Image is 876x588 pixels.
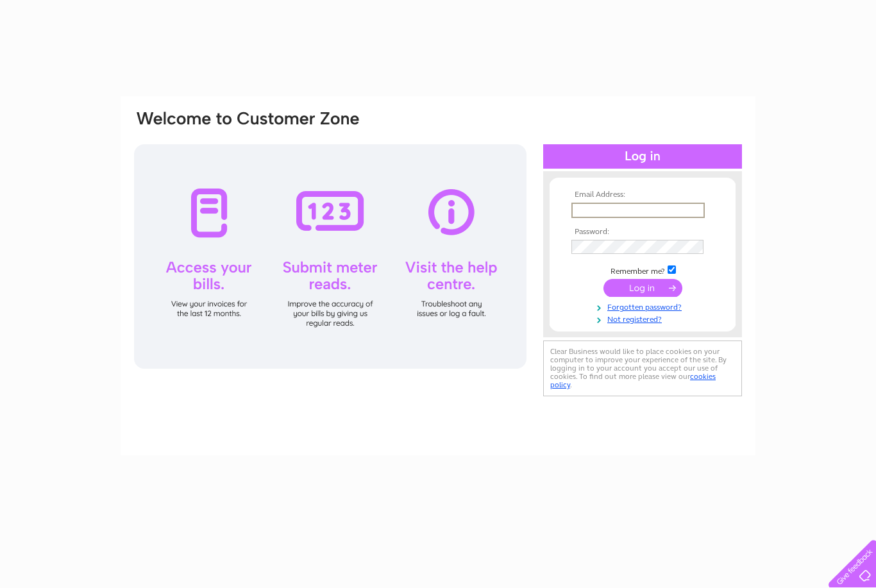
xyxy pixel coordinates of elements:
div: Clear Business would like to place cookies on your computer to improve your experience of the sit... [543,340,742,396]
a: Forgotten password? [571,300,717,312]
a: cookies policy [550,372,716,389]
th: Password: [568,228,717,237]
th: Email Address: [568,190,717,199]
input: Submit [603,279,682,297]
td: Remember me? [568,264,717,276]
a: Not registered? [571,312,717,324]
